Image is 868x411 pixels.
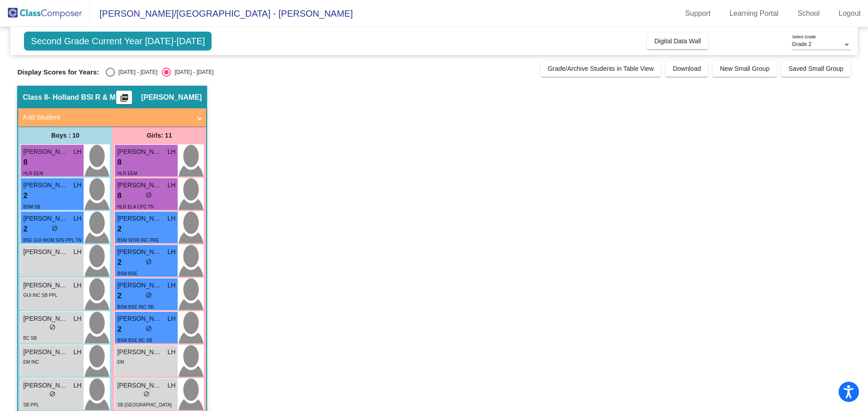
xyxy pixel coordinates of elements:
span: 8 [23,157,27,168]
span: LH [74,147,82,157]
div: Boys : 10 [18,126,112,144]
span: [PERSON_NAME] [23,247,68,257]
span: [PERSON_NAME] [23,180,68,190]
span: [PERSON_NAME] [117,214,162,223]
mat-icon: picture_as_pdf [119,93,130,106]
a: Learning Portal [722,6,786,21]
span: [PERSON_NAME] [23,314,68,323]
span: LH [74,180,82,190]
span: 2 [117,290,121,302]
span: 2 [117,323,121,335]
span: BSM SB [GEOGRAPHIC_DATA] [23,204,70,219]
span: LH [74,214,82,223]
span: Grade/Archive Students in Table View [548,65,654,72]
span: do_not_disturb_alt [52,225,58,231]
span: Digital Data Wall [654,37,701,45]
span: BC SB [GEOGRAPHIC_DATA] [23,336,70,350]
span: SB PPL [23,402,39,407]
span: do_not_disturb_alt [146,192,152,198]
button: Grade/Archive Students in Table View [541,60,661,77]
span: 2 [117,257,121,268]
button: Saved Small Group [781,60,850,77]
span: BSE GUI WOM SPE PPL TN [23,238,81,243]
span: 2 [117,223,121,235]
span: do_not_disturb_alt [146,292,152,298]
span: Grade 2 [792,41,811,47]
span: [PERSON_NAME] [23,281,68,290]
a: Logout [831,6,868,21]
span: [PERSON_NAME] [23,147,68,157]
span: Class 8 [23,93,48,102]
span: 8 [117,190,121,202]
span: [PERSON_NAME] [117,247,162,257]
span: 2 [23,190,27,202]
span: do_not_disturb_alt [146,325,152,332]
mat-panel-title: Add Student [23,112,191,123]
mat-expansion-panel-header: Add Student [18,108,206,126]
div: [DATE] - [DATE] [115,68,157,76]
span: Display Scores for Years: [17,68,99,76]
div: [DATE] - [DATE] [171,68,213,76]
span: LH [168,214,176,223]
span: BSM BSE INC SB [117,305,154,309]
span: New Small Group [720,65,769,72]
button: Print Students Details [116,91,132,104]
span: [PERSON_NAME] [23,214,68,223]
span: do_not_disturb_alt [143,391,150,397]
span: LH [74,314,82,323]
span: BSM WOR INC PRE [117,238,159,243]
span: LH [168,180,176,190]
span: [PERSON_NAME] [117,347,162,357]
span: LH [74,347,82,357]
span: LH [168,247,176,257]
span: LH [168,147,176,157]
span: SB [GEOGRAPHIC_DATA] [117,402,171,407]
div: Girls: 11 [112,126,206,144]
button: Digital Data Wall [647,33,708,49]
span: LH [74,281,82,290]
span: [PERSON_NAME] [23,381,68,390]
button: Download [665,60,708,77]
span: HLR ELA CPC TN [117,204,154,209]
span: LH [168,381,176,390]
a: Support [678,6,718,21]
span: [PERSON_NAME] [117,180,162,190]
span: HLR EEM [117,171,137,176]
button: New Small Group [712,60,777,77]
span: LH [168,281,176,290]
span: [PERSON_NAME]/[GEOGRAPHIC_DATA] - [PERSON_NAME] [90,6,353,21]
span: HLR EEM [23,171,43,176]
span: LH [74,247,82,257]
span: [PERSON_NAME] [141,93,202,102]
span: [PERSON_NAME] [117,281,162,290]
span: 2 [23,223,27,235]
span: GUI INC SB PPL [23,293,57,298]
span: 8 [117,157,121,168]
span: Second Grade Current Year [DATE]-[DATE] [24,32,212,51]
span: BSM BSE BC SB [GEOGRAPHIC_DATA] [117,338,164,352]
span: do_not_disturb_alt [49,324,56,330]
span: LH [168,314,176,323]
span: [PERSON_NAME] [23,347,68,357]
span: EM INC [23,360,39,365]
span: EM [117,360,124,365]
span: LH [168,347,176,357]
span: [PERSON_NAME] [117,381,162,390]
mat-radio-group: Select an option [106,68,213,77]
a: School [790,6,827,21]
span: - Holland BSI R & M [48,93,115,102]
span: LH [74,381,82,390]
span: do_not_disturb_alt [146,259,152,265]
span: [PERSON_NAME] [117,314,162,323]
span: do_not_disturb_alt [49,391,56,397]
span: [PERSON_NAME] [117,147,162,157]
span: Saved Small Group [788,65,843,72]
span: BSM BSE [117,271,137,276]
span: Download [673,65,701,72]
